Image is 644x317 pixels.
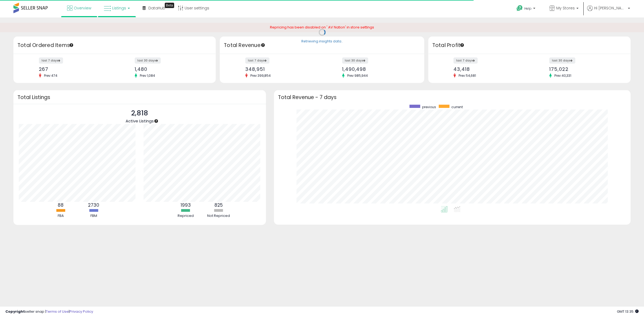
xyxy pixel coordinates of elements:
span: Overview [74,5,91,11]
b: 2730 [88,202,99,208]
p: 2,818 [126,108,154,118]
div: Not Repriced [203,213,235,218]
b: 88 [58,202,64,208]
div: 1,480 [135,66,207,72]
div: 175,022 [549,66,621,72]
span: Repricing has been disabled on ' AV Nation' in store settings [270,25,374,30]
i: Get Help [516,5,523,12]
a: Hi [PERSON_NAME] [587,5,630,17]
div: Tooltip anchor [69,43,74,48]
div: FBM [78,213,110,218]
label: last 30 days [549,57,575,64]
label: last 7 days [39,57,63,64]
h3: Total Revenue [224,42,420,49]
div: Tooltip anchor [154,119,159,123]
span: Prev: 399,854 [248,73,273,78]
h3: Total Revenue - 7 days [278,95,627,99]
div: 348,951 [245,66,318,72]
span: DataHub [148,5,165,11]
span: Prev: 1,084 [137,73,158,78]
span: Active Listings [126,118,154,124]
span: Prev: 54,681 [456,73,479,78]
span: Prev: 474 [41,73,60,78]
span: Prev: 985,944 [345,73,371,78]
h3: Total Ordered Items [17,42,212,49]
div: Repriced [170,213,202,218]
span: Help [524,6,532,11]
label: last 7 days [453,57,478,64]
div: Tooltip anchor [460,43,464,48]
div: 43,418 [453,66,525,72]
span: Listings [112,5,126,11]
div: 267 [39,66,111,72]
div: Tooltip anchor [261,43,265,48]
span: previous [422,105,436,109]
div: 1,490,498 [342,66,415,72]
span: current [451,105,463,109]
h3: Total Listings [17,95,262,99]
div: FBA [45,213,77,218]
b: 1993 [181,202,191,208]
a: Help [512,1,541,17]
span: My Stores [556,5,575,11]
label: last 30 days [135,57,161,64]
label: last 7 days [245,57,269,64]
label: last 30 days [342,57,368,64]
span: Prev: 40,331 [552,73,574,78]
span: Hi [PERSON_NAME] [594,5,626,11]
h3: Total Profit [432,42,627,49]
div: Tooltip anchor [165,3,174,8]
div: Retrieving insights data.. [301,39,343,44]
b: 825 [214,202,223,208]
